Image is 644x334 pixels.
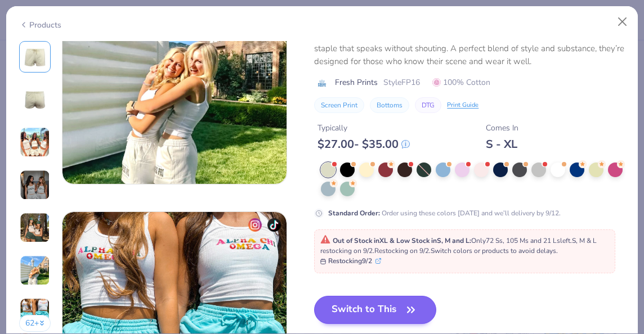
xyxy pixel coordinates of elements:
[390,236,471,245] strong: & Low Stock in S, M and L :
[314,79,329,88] img: brand logo
[21,43,48,70] img: Front
[20,213,50,243] img: User generated content
[486,137,518,151] div: S - XL
[370,97,409,113] button: Bottoms
[314,296,436,324] button: Switch to This
[20,255,50,286] img: User generated content
[612,11,633,33] button: Close
[320,236,597,255] span: Only 72 Ss, 105 Ms and 21 Ls left. S, M & L restocking on 9/2. Restocking on 9/2. Switch colors o...
[328,208,561,218] div: Order using these colors [DATE] and we’ll delivery by 9/12.
[20,170,50,200] img: User generated content
[19,19,61,31] div: Products
[317,137,410,151] div: $ 27.00 - $ 35.00
[21,86,48,113] img: Back
[432,76,490,88] span: 100% Cotton
[317,122,410,134] div: Typically
[333,236,390,245] strong: Out of Stock in XL
[447,101,478,110] div: Print Guide
[248,218,262,232] img: insta-icon.png
[267,218,281,232] img: tiktok-icon.png
[486,122,518,134] div: Comes In
[383,76,420,88] span: Style FP16
[20,127,50,157] img: User generated content
[20,298,50,328] img: User generated content
[320,256,381,266] button: Restocking9/2
[335,76,378,88] span: Fresh Prints
[328,209,380,218] strong: Standard Order :
[19,315,51,332] button: 62+
[314,97,364,113] button: Screen Print
[415,97,441,113] button: DTG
